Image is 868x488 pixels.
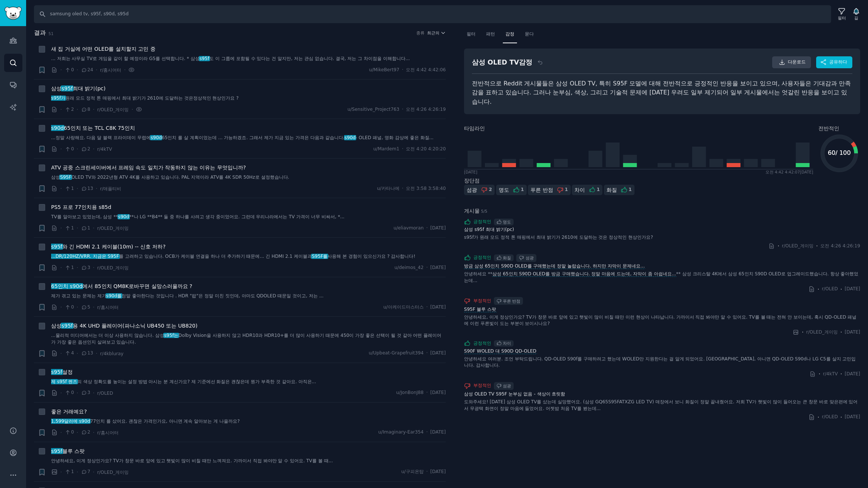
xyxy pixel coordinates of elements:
[467,31,476,37] font: 필터
[464,235,653,240] font: s95f가 원래 모드 정적 톤 매핑에서 최대 밝기가 2610에 도달하는 것은 정상적인 현상인가요?
[71,175,289,180] font: OLED TV와 2022년형 ATV 4K를 사용하고 있습니다. PAL 지역이라 ATV를 4K SDR 50Hz로 설정했습니다.
[51,379,446,385] a: 제 s95f 렌즈의 색상 정확도를 높이는 설정 방법 아시는 분 계신가요? 제 기준에선 화질은 괜찮은데 뭔가 부족한 것 같아요. 아직은...
[73,85,106,91] font: 최대 밝기(pc)
[816,243,818,249] font: ·
[369,350,423,356] font: u/Upbeat-Grapefruit394
[93,390,94,396] font: ·
[402,107,404,112] font: ·
[51,333,441,345] font: Dolby Vision을 사용하지 않고 HDR10과 HDR10+를 더 많이 사용하기 때문에 450이 가장 좋은 선택이 될 것 같아 어떤 플레이어가 가장 좋은 옵션인지 살펴보고...
[162,135,345,140] font: 65인치 를 살 계획이었는데 ... 가능하겠죠. 그래서 제가 지금 있는 가격은 다음과 같습니다.
[51,418,446,425] a: 1,599달러에 s90d77인치 를 샀어요. 괜찮은 가격인가요, 아니면 계속 알아보는 게 나을까요?
[818,125,839,131] font: 전반적인
[82,283,134,289] font: 에서 85인치 QM8K로
[473,383,491,388] font: 부정적인
[829,59,847,65] font: 공유하다
[406,67,446,72] font: 오전 4:42 4:42:06
[51,369,62,375] font: s95f
[60,304,62,310] font: ·
[93,429,94,435] font: ·
[503,299,520,303] font: 푸른 반점
[96,67,97,73] font: ·
[355,135,433,140] font: - OLED 패널, 영화 감상에 좋은 화질...
[51,409,87,415] font: 좋은 거래예요?
[312,254,328,259] font: S95F를
[87,304,90,310] font: 5
[840,371,842,377] font: ·
[464,391,860,398] a: 삼성 OLED TV S95F 눈부심 없음 - 색상이 흐릿함
[51,244,62,250] font: s95f
[850,6,863,22] button: 길
[845,371,860,376] font: [DATE]
[60,67,62,73] font: ·
[97,107,129,112] font: r/OLED_게이밍
[430,429,446,435] font: [DATE]
[71,186,74,191] font: 1
[51,214,118,219] font: TV를 알아보고 있었는데, 삼성 **
[51,458,446,464] a: 안녕하세요, 이게 정상인가요? TV가 창문 바로 앞에 있고 햇빛이 많이 비칠 때만 느껴져요. 가까이서 직접 봐야만 알 수 있어요. TV를 볼 때...
[97,305,118,310] font: r/홈시어터
[100,68,121,73] font: r/홈시어터
[820,243,860,248] font: 오전 4:26 4:26:19
[76,350,78,356] font: ·
[51,56,200,61] font: ... 저희는 사무실 TV로 게임을 같이 할 예정이라 G5를 선택합니다. * 삼성
[565,187,568,192] font: 1
[97,226,129,231] font: r/OLED_게이밍
[51,95,446,102] a: s95f가원래 모드 정적 톤 매핑에서 최대 밝기가 2610에 도달하는 것은정상적인 현상인가요 ?
[483,209,485,213] font: /
[151,135,162,140] font: s90d
[96,185,97,191] font: ·
[396,390,424,395] font: u/JonBonJ88
[503,256,511,260] font: 화질
[772,56,811,68] a: 다운로드
[505,31,514,37] font: 감정
[34,29,46,36] font: 결과
[60,390,62,396] font: ·
[426,265,428,270] font: ·
[464,306,860,313] a: S95F 블루 스팟
[430,304,446,310] font: [DATE]
[822,286,838,291] font: r/OLED
[71,469,74,474] font: 1
[87,107,90,112] font: 8
[472,59,519,66] font: 삼성 OLED TV
[48,31,53,36] font: 51
[472,80,851,105] font: 전반적으로 Reddit 게시물들은 삼성 OLED TV, 특히 S95F 모델에 대해 전반적으로 긍정적인 반응을 보이고 있으며, 사용자들은 기대감과 만족감을 표하고 있습니다. 그...
[347,107,399,112] font: u/Sensitive_Project763
[464,263,645,269] font: 방금 삼성 65인치 S90D OLED를 구매했는데 정말 놀랍습니다. 하지만 자막이 문제네요...
[87,429,90,435] font: 2
[840,286,842,292] font: ·
[489,187,492,192] font: 2
[818,286,819,292] font: ·
[51,282,192,290] a: 65인치 s90d에서 85인치 QM8K로바꾸면 실망스러울까요 ?
[51,447,85,455] a: s95f블루 스팟
[60,185,62,191] font: ·
[464,356,856,368] font: 안녕하세요 여러분. 조언 부탁드립니다. QD-OLED S90f를 구매하려고 했는데 WOLED만 지원한다는 걸 알게 되었어요. [GEOGRAPHIC_DATA], 아니면 QD-O...
[93,225,94,231] font: ·
[124,67,125,73] font: ·
[187,379,316,384] font: ? 제 기준에선 화질은 괜찮은데 뭔가 부족한 것 같아요. 아직은...
[503,384,511,388] font: 섬광
[60,265,62,270] font: ·
[845,329,860,335] font: [DATE]
[406,107,446,112] font: 오전 4:26 4:26:19
[65,96,193,101] font: 원래 모드 정적 톤 매핑에서 최대 밝기가 2610에 도달하는 것은
[76,304,78,310] font: ·
[574,187,585,193] font: 차이
[464,208,480,214] font: 게시물
[71,350,74,356] font: 4
[473,255,491,260] font: 긍정적인
[34,5,831,23] input: 검색 키워드
[71,225,74,231] font: 1
[486,31,495,37] font: 패턴
[854,16,858,20] font: 길
[426,429,428,435] font: ·
[464,399,858,411] font: 도와주세요! [DATE] 삼성 OLED TV를 샀는데 실망했어요. (삼성 GQ65S95FATXZG LED TV) 매장에서 보니 화질이 정말 끝내줬어요. 저희 TV가 햇빛이 많...
[51,333,164,338] font: ...물리적 미디어에서는 더 이상 사용하지 않습니다. 삼성
[71,265,74,270] font: 1
[51,448,62,454] font: s95f
[71,67,74,72] font: 0
[51,56,446,62] a: ... 저희는 사무실 TV로 게임을 같이 할 예정이라 G5를 선택합니다. * 삼성s95f도 이 그룹에 포함될 수 있다는 건 알지만, 저는 관심 없습니다. 결국, 저는 그 차이...
[519,59,532,66] font: 감정
[134,283,192,289] font: 바꾸면 실망스러울까요 ?
[97,147,112,152] font: r/4kTV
